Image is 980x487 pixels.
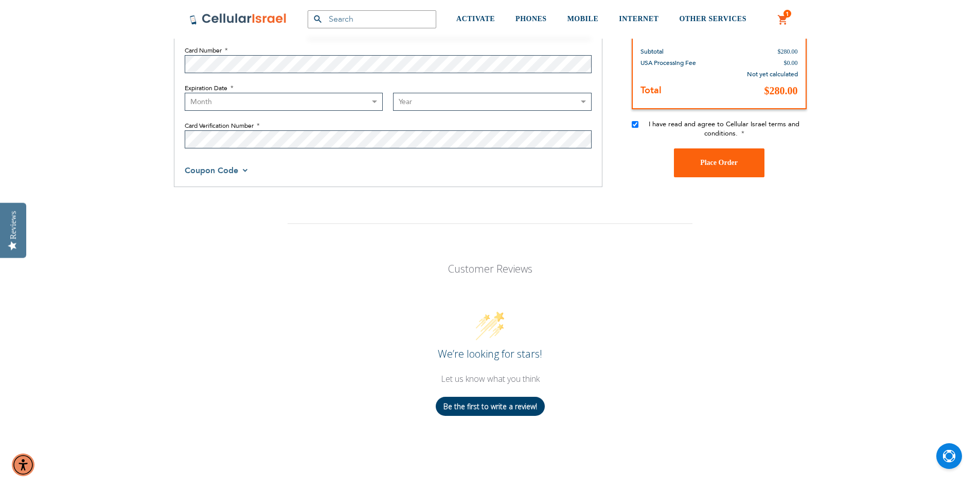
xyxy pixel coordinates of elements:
[308,10,436,28] input: Search
[185,165,238,176] span: Coupon Code
[649,119,799,138] span: I have read and agree to Cellular Israel terms and conditions.
[619,15,658,23] span: INTERNET
[12,454,34,476] div: Accessibility Menu
[515,15,547,23] span: PHONES
[764,85,798,96] span: $280.00
[389,262,592,276] p: Customer Reviews
[700,159,738,166] span: Place Order
[784,59,798,66] span: $0.00
[436,397,545,416] button: Be the first to write a review!
[679,15,746,23] span: OTHER SERVICES
[567,15,599,23] span: MOBILE
[189,13,287,25] img: Cellular Israel Logo
[9,211,18,239] div: Reviews
[674,148,764,177] button: Place Order
[747,70,798,78] span: Not yet calculated
[778,47,798,55] span: $280.00
[640,83,662,96] strong: Total
[640,58,696,66] span: USA Processing Fee
[185,84,227,92] span: Expiration Date
[185,122,254,130] span: Card Verification Number
[786,10,789,18] span: 1
[185,46,222,55] span: Card Number
[288,347,692,361] div: We’re looking for stars!
[640,38,721,57] th: Subtotal
[288,373,692,384] div: Let us know what you think
[777,14,789,26] a: 1
[456,15,495,23] span: ACTIVATE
